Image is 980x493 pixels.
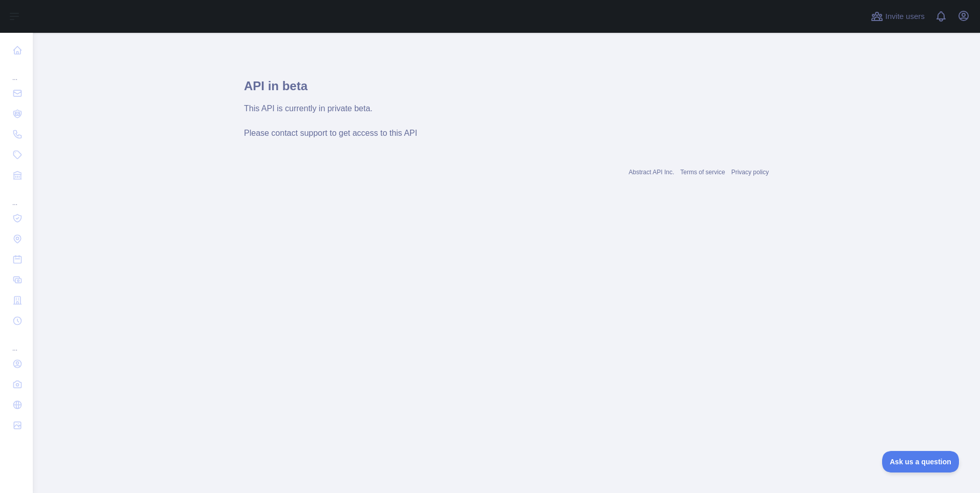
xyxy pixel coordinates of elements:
span: Please contact support to get access to this API [244,129,417,137]
div: ... [8,61,25,82]
h1: API in beta [244,78,769,102]
a: Privacy policy [731,169,769,176]
div: This API is currently in private beta. [244,102,769,115]
div: ... [8,332,25,353]
iframe: Toggle Customer Support [882,451,959,473]
button: Invite users [869,8,927,25]
a: Terms of service [680,169,725,176]
div: ... [8,187,25,207]
a: Abstract API Inc. [629,169,675,176]
span: Invite users [885,11,925,23]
